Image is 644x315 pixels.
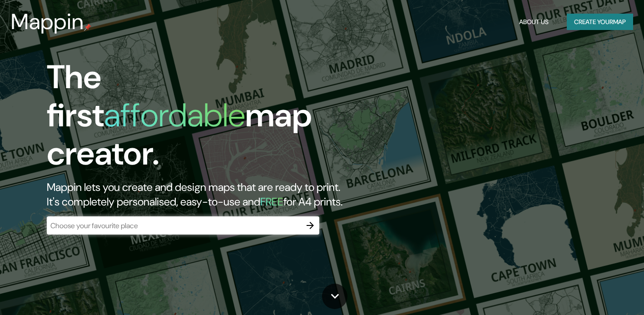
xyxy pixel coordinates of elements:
input: Choose your favourite place [47,220,301,231]
h1: The first map creator. [47,58,369,180]
button: Create yourmap [567,14,633,30]
button: About Us [515,14,552,30]
img: mappin-pin [84,24,91,31]
h3: Mappin [11,9,84,35]
h2: Mappin lets you create and design maps that are ready to print. It's completely personalised, eas... [47,180,369,209]
h5: FREE [260,195,283,209]
h1: affordable [104,94,245,136]
iframe: Help widget launcher [563,280,634,305]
